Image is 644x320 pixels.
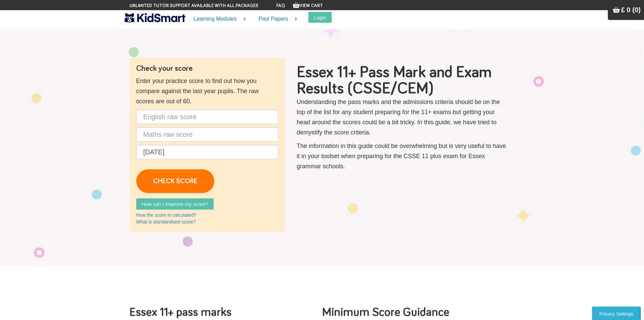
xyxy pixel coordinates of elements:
h2: Minimum Score Guidance [322,306,510,319]
img: KidSmart logo [124,12,185,24]
p: The information in this guide could be overwhelming but is very useful to have it in your toolset... [297,141,508,171]
a: How can I improve my score? [136,198,214,210]
button: Login [308,12,332,23]
input: Maths raw score [136,127,278,142]
span: Unlimited tutor support available with all packages [129,2,258,9]
p: Enter your practice score to find out how you compare against the last year pupils. The raw score... [136,76,278,106]
a: View Cart [293,3,323,8]
input: English raw score [136,110,278,124]
h2: Essex 11+ pass marks [129,306,317,319]
h4: Check your score [136,64,278,72]
a: Past Papers [250,10,302,28]
img: Your items in the shopping basket [613,6,620,13]
a: How the score is calculated? [136,212,196,218]
img: Your items in the shopping basket [293,2,300,8]
a: Learning Modules [185,10,250,28]
p: Understanding the pass marks and the admissions criteria should be on the top of the list for any... [297,97,508,137]
a: What is standardised score? [136,219,196,225]
h1: Essex 11+ Pass Mark and Exam Results (CSSE/CEM) [297,64,508,97]
input: Date of birth (d/m/y) e.g. 27/12/2007 [136,145,278,159]
span: £ 0 (0) [621,6,641,14]
a: CHECK SCORE [136,169,214,193]
a: FAQ [276,3,285,8]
